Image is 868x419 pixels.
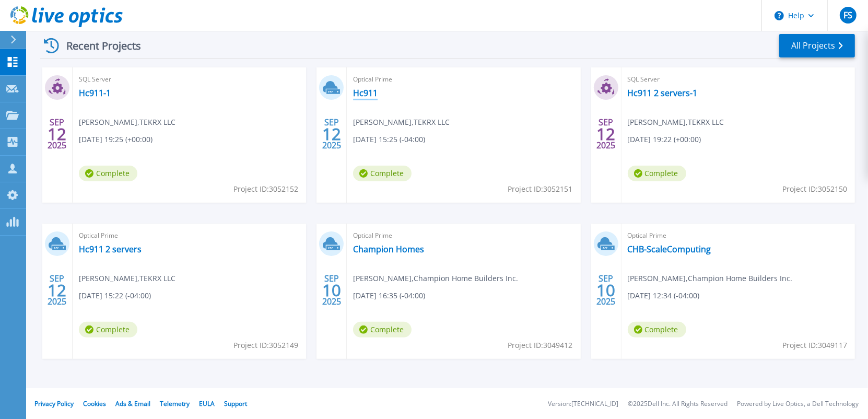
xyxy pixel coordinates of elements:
li: © 2025 Dell Inc. All Rights Reserved [628,401,728,408]
div: SEP 2025 [596,115,616,153]
span: [PERSON_NAME] , TEKRX LLC [628,117,724,128]
span: 12 [48,286,66,295]
div: SEP 2025 [322,115,342,153]
span: [PERSON_NAME] , Champion Home Builders Inc. [353,273,518,284]
span: Optical Prime [353,230,574,241]
span: [PERSON_NAME] , TEKRX LLC [79,273,175,284]
span: Project ID: 3049117 [782,340,847,351]
span: 12 [48,130,66,138]
span: [DATE] 15:25 (-04:00) [353,134,425,145]
a: EULA [199,399,215,408]
span: Optical Prime [353,74,574,85]
div: SEP 2025 [322,271,342,309]
span: Optical Prime [628,230,849,241]
a: Telemetry [160,399,190,408]
div: Recent Projects [40,33,155,59]
span: 12 [322,130,341,138]
span: Optical Prime [79,230,300,241]
span: Project ID: 3052149 [233,340,298,351]
span: [DATE] 16:35 (-04:00) [353,290,425,301]
span: [DATE] 19:25 (+00:00) [79,134,153,145]
span: [DATE] 15:22 (-04:00) [79,290,151,301]
div: SEP 2025 [47,271,67,309]
a: Privacy Policy [34,399,74,408]
span: SQL Server [79,74,300,85]
a: Support [224,399,247,408]
span: Complete [628,166,686,181]
li: Version: [TECHNICAL_ID] [548,401,618,408]
span: Complete [353,166,412,181]
a: Champion Homes [353,244,424,254]
span: FS [843,11,852,19]
span: SQL Server [628,74,849,85]
span: Complete [628,322,686,337]
div: SEP 2025 [596,271,616,309]
span: Project ID: 3049412 [508,340,573,351]
a: Cookies [83,399,106,408]
a: Hc911 2 servers [79,244,142,254]
a: Hc911-1 [79,88,111,98]
div: SEP 2025 [47,115,67,153]
a: All Projects [779,34,855,57]
span: 10 [322,286,341,295]
span: [DATE] 12:34 (-04:00) [628,290,700,301]
span: Project ID: 3052152 [233,183,298,195]
a: CHB-ScaleComputing [628,244,711,254]
span: Complete [353,322,412,337]
span: [PERSON_NAME] , TEKRX LLC [353,117,450,128]
a: Hc911 2 servers-1 [628,88,698,98]
span: Complete [79,322,137,337]
span: 10 [596,286,615,295]
span: Project ID: 3052151 [508,183,573,195]
span: [PERSON_NAME] , Champion Home Builders Inc. [628,273,793,284]
span: [DATE] 19:22 (+00:00) [628,134,701,145]
span: 12 [596,130,615,138]
span: [PERSON_NAME] , TEKRX LLC [79,117,175,128]
a: Ads & Email [115,399,150,408]
span: Project ID: 3052150 [782,183,847,195]
span: Complete [79,166,137,181]
li: Powered by Live Optics, a Dell Technology [737,401,859,408]
a: Hc911 [353,88,378,98]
